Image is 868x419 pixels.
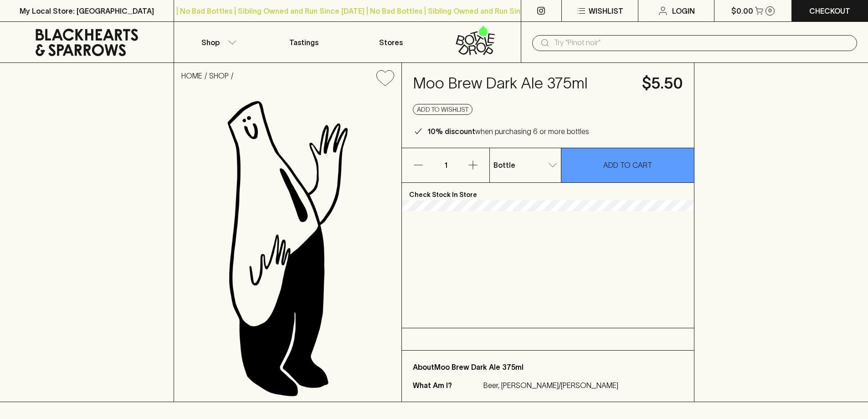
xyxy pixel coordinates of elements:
[413,380,481,391] p: What Am I?
[373,67,398,90] button: Add to wishlist
[427,127,475,135] b: 10% discount
[435,148,457,182] p: 1
[561,148,694,182] button: ADD TO CART
[289,37,318,48] p: Tastings
[201,37,220,48] p: Shop
[603,160,652,171] p: ADD TO CART
[554,36,850,50] input: Try "Pinot noir"
[174,93,401,402] img: Moo Brew Dark Ale 375ml
[413,362,683,372] p: About Moo Brew Dark Ale 375ml
[261,22,347,62] a: Tastings
[181,72,202,80] a: HOME
[493,160,515,171] p: Bottle
[731,5,753,16] p: $0.00
[402,183,694,200] p: Check Stock In Store
[413,104,473,115] button: Add to wishlist
[642,74,683,93] h4: $5.50
[809,5,850,16] p: Checkout
[768,8,772,13] p: 0
[483,380,618,391] p: Beer, [PERSON_NAME]/[PERSON_NAME]
[379,37,403,48] p: Stores
[348,22,434,62] a: Stores
[672,5,695,16] p: Login
[413,74,631,93] h4: Moo Brew Dark Ale 375ml
[427,126,589,137] p: when purchasing 6 or more bottles
[490,156,561,174] div: Bottle
[174,22,261,62] button: Shop
[20,5,154,16] p: My Local Store: [GEOGRAPHIC_DATA]
[589,5,623,16] p: Wishlist
[209,72,229,80] a: SHOP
